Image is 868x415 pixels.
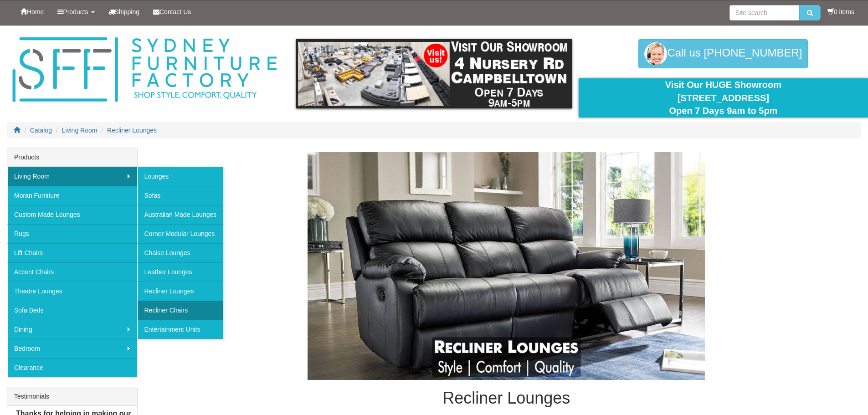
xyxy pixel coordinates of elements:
a: Living Room [62,127,98,134]
img: showroom.gif [296,39,572,108]
div: Products [7,148,137,167]
div: Testimonials [7,387,137,406]
a: Clearance [7,358,137,377]
a: Bedroom [7,339,137,358]
span: Home [27,8,44,15]
a: Lift Chairs [7,243,137,262]
a: Home [14,0,51,23]
a: Custom Made Lounges [7,205,137,224]
a: Sofas [137,186,223,205]
a: Products [51,0,101,23]
span: Contact Us [159,8,191,15]
a: Dining [7,320,137,339]
a: Australian Made Lounges [137,205,223,224]
a: Recliner Lounges [137,282,223,301]
span: Products [63,8,88,15]
a: Theatre Lounges [7,282,137,301]
a: Accent Chairs [7,262,137,282]
a: Rugs [7,224,137,243]
h1: Recliner Lounges [151,389,861,407]
img: Sydney Furniture Factory [8,35,281,105]
a: Corner Modular Lounges [137,224,223,243]
a: Recliner Lounges [107,127,157,134]
a: Recliner Chairs [137,301,223,320]
a: Contact Us [146,0,198,23]
div: Visit Our HUGE Showroom [STREET_ADDRESS] Open 7 Days 9am to 5pm [586,78,861,118]
a: Sofa Beds [7,301,137,320]
a: Chaise Lounges [137,243,223,262]
input: Site search [729,5,799,20]
a: Entertainment Units [137,320,223,339]
a: Leather Lounges [137,262,223,282]
span: Shipping [115,8,140,15]
a: Lounges [137,167,223,186]
img: Recliner Lounges [233,152,780,380]
a: Catalog [30,127,52,134]
li: 0 items [827,7,854,16]
a: Shipping [102,0,147,23]
a: Moran Furniture [7,186,137,205]
a: Living Room [7,167,137,186]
